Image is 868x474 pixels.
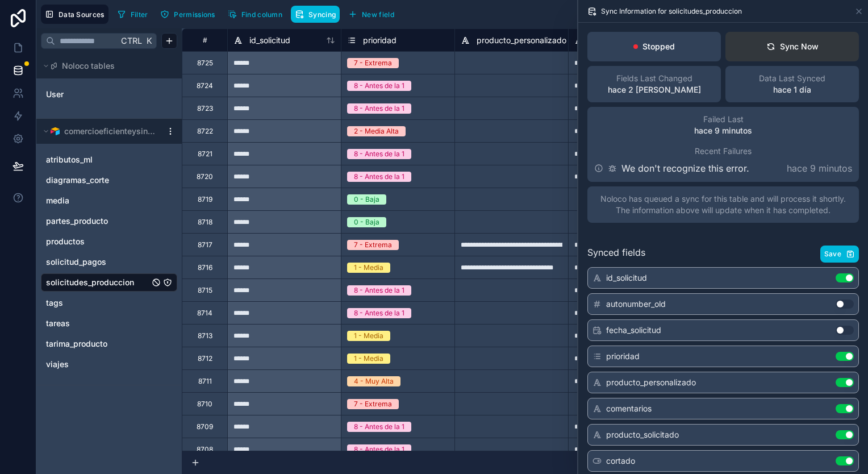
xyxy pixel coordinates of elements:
span: Data Last Synced [759,73,825,84]
div: 0 - Baja [354,194,379,205]
span: Failed Last [703,114,744,125]
div: 8718 [198,218,212,227]
div: 8 - Antes de la 1 [354,103,404,114]
div: solicitud_pagos [41,253,177,271]
a: User [46,89,138,100]
span: Syncing [308,10,336,19]
div: 8722 [197,127,213,136]
a: partes_producto [46,215,149,227]
div: 1 - Media [354,263,383,273]
a: viajes [46,359,149,370]
div: 1 - Media [354,331,383,341]
div: partes_producto [41,212,177,230]
div: 8721 [198,149,212,159]
a: atributos_ml [46,154,149,165]
span: comentarios [606,403,652,414]
button: Find column [224,6,286,23]
span: id_solicitud [249,35,290,46]
span: prioridad [606,351,640,362]
p: Stopped [642,41,675,52]
div: 8708 [197,445,213,454]
a: productos [46,236,149,247]
div: 7 - Extrema [354,240,392,250]
div: tareas [41,314,177,332]
span: producto_solicitado [606,429,679,440]
span: Permissions [174,10,215,19]
span: Data Sources [59,10,105,19]
div: 8724 [197,81,213,90]
button: Save [820,246,859,263]
span: atributos_ml [46,154,93,165]
div: 2 - Media Alta [354,126,399,136]
span: New field [362,10,394,19]
div: media [41,192,177,210]
p: hace 9 minutos [694,125,752,136]
span: Filter [131,10,148,19]
a: solicitudes_produccion [46,277,149,288]
button: Data Sources [41,5,108,24]
span: User [46,89,64,100]
a: Permissions [156,6,223,23]
div: productos [41,232,177,251]
span: Fields Last Changed [616,73,692,84]
div: 8 - Antes de la 1 [354,308,404,318]
span: partes_producto [46,215,108,227]
div: 1 - Media [354,354,383,364]
span: autonumber_old [606,298,666,310]
span: diagramas_corte [46,174,109,186]
div: User [41,85,177,103]
button: Sync Now [725,32,859,61]
span: solicitudes_produccion [46,277,134,288]
span: cortado [606,455,635,467]
div: 8 - Antes de la 1 [354,149,404,159]
span: id_solicitud [606,272,647,284]
span: producto_personalizado [606,377,696,388]
span: media [46,195,69,206]
div: 8717 [198,240,212,250]
div: 4 - Muy Alta [354,376,394,386]
img: Airtable Logo [51,127,60,136]
div: 7 - Extrema [354,58,392,68]
a: tags [46,297,149,309]
span: Noloco has queued a sync for this table and will process it shortly. The information above will u... [594,193,852,216]
div: solicitudes_produccion [41,273,177,292]
a: diagramas_corte [46,174,149,186]
a: tareas [46,318,149,329]
span: comercioeficienteysingular [64,126,156,137]
div: Sync Now [766,41,819,52]
span: tareas [46,318,70,329]
div: viajes [41,355,177,373]
span: Synced fields [587,246,645,263]
span: Sync Information for solicitudes_produccion [601,7,742,16]
button: Syncing [291,6,340,23]
div: 8713 [198,331,212,340]
div: 8725 [197,59,213,68]
div: # [191,36,219,44]
div: 8712 [198,354,212,363]
span: tags [46,297,63,309]
div: 8723 [197,104,213,113]
p: hace 1 día [773,84,811,95]
div: 8 - Antes de la 1 [354,172,404,182]
div: tarima_producto [41,335,177,353]
div: 8719 [198,195,212,204]
div: 8 - Antes de la 1 [354,422,404,432]
span: viajes [46,359,69,370]
button: Airtable Logocomercioeficienteysingular [41,123,161,139]
button: Filter [113,6,152,23]
div: 0 - Baja [354,217,379,227]
div: 8 - Antes de la 1 [354,285,404,296]
div: 8 - Antes de la 1 [354,444,404,455]
div: atributos_ml [41,151,177,169]
div: 8715 [198,286,212,295]
button: New field [344,6,398,23]
span: Ctrl [120,34,143,48]
span: Find column [241,10,282,19]
div: diagramas_corte [41,171,177,189]
div: 8709 [197,422,213,431]
div: 8710 [197,400,212,409]
span: tarima_producto [46,338,107,350]
a: media [46,195,149,206]
span: K [145,37,153,45]
button: Noloco tables [41,58,170,74]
